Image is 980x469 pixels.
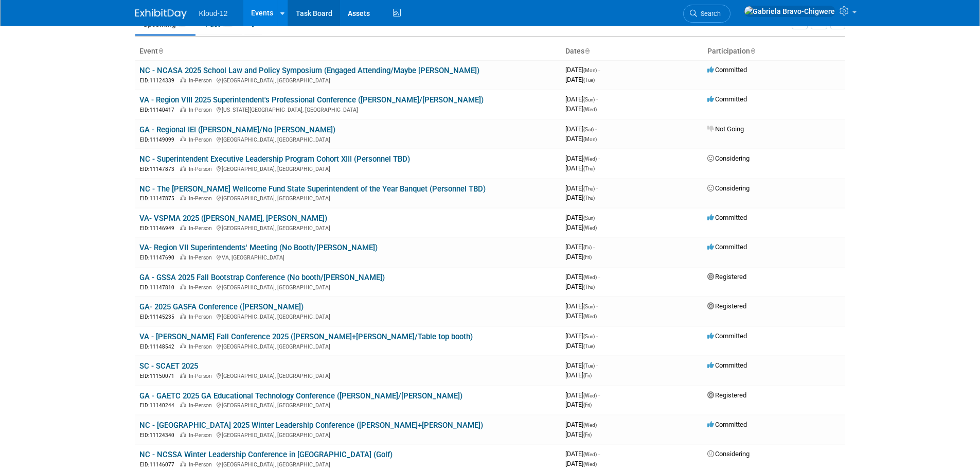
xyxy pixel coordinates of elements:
span: EID: 11124339 [140,78,179,83]
span: (Tue) [583,343,595,349]
span: [DATE] [565,450,600,458]
div: [GEOGRAPHIC_DATA], [GEOGRAPHIC_DATA] [139,312,557,321]
span: In-Person [189,77,215,84]
span: [DATE] [565,371,592,379]
div: [US_STATE][GEOGRAPHIC_DATA], [GEOGRAPHIC_DATA] [139,105,557,114]
th: Dates [561,43,703,60]
div: [GEOGRAPHIC_DATA], [GEOGRAPHIC_DATA] [139,135,557,144]
a: GA - GAETC 2025 GA Educational Technology Conference ([PERSON_NAME]/[PERSON_NAME]) [139,391,462,401]
th: Event [135,43,561,60]
span: [DATE] [565,135,597,143]
span: In-Person [189,284,215,291]
a: NC - [GEOGRAPHIC_DATA] 2025 Winter Leadership Conference ([PERSON_NAME]+[PERSON_NAME]) [139,421,483,430]
a: NC - NCSSA Winter Leadership Conference in [GEOGRAPHIC_DATA] (Golf) [139,450,393,459]
img: In-Person Event [180,402,186,407]
span: (Tue) [583,363,595,369]
span: In-Person [189,314,215,320]
img: In-Person Event [180,432,186,437]
span: Not Going [707,125,744,133]
span: [DATE] [565,105,597,113]
span: Committed [707,214,747,221]
a: Sort by Event Name [158,47,163,55]
span: [DATE] [565,154,600,162]
span: (Wed) [583,107,597,112]
a: GA - Regional IEI ([PERSON_NAME]/No [PERSON_NAME]) [139,125,335,134]
a: NC - NCASA 2025 School Law and Policy Symposium (Engaged Attending/Maybe [PERSON_NAME]) [139,66,479,75]
span: (Wed) [583,314,597,319]
span: - [593,243,595,251]
span: EID: 11147690 [140,255,179,260]
span: - [596,302,598,310]
a: NC - The [PERSON_NAME] Wellcome Fund State Superintendent of the Year Banquet (Personnel TBD) [139,184,486,194]
span: (Sat) [583,127,594,132]
span: EID: 11146077 [140,462,179,467]
img: In-Person Event [180,225,186,230]
span: [DATE] [565,460,597,467]
span: Committed [707,243,747,251]
div: [GEOGRAPHIC_DATA], [GEOGRAPHIC_DATA] [139,371,557,380]
span: In-Person [189,254,215,261]
span: In-Person [189,136,215,143]
span: [DATE] [565,95,598,103]
span: In-Person [189,461,215,468]
span: [DATE] [565,164,595,172]
span: In-Person [189,166,215,172]
span: Committed [707,361,747,369]
img: In-Person Event [180,343,186,349]
div: [GEOGRAPHIC_DATA], [GEOGRAPHIC_DATA] [139,76,557,84]
a: GA - GSSA 2025 Fall Bootstrap Conference (No booth/[PERSON_NAME]) [139,273,385,282]
span: - [596,184,598,192]
img: In-Person Event [180,136,186,142]
span: Search [697,10,721,18]
span: EID: 11148542 [140,344,179,350]
span: [DATE] [565,273,600,281]
span: (Thu) [583,166,595,171]
span: [DATE] [565,214,598,221]
span: [DATE] [565,391,600,399]
span: Registered [707,391,746,399]
div: [GEOGRAPHIC_DATA], [GEOGRAPHIC_DATA] [139,430,557,439]
span: Considering [707,450,750,458]
span: - [596,95,598,103]
span: [DATE] [565,125,597,133]
a: VA - Region VIII 2025 Superintendent's Professional Conference ([PERSON_NAME]/[PERSON_NAME]) [139,95,484,105]
span: Considering [707,154,750,162]
span: - [598,273,600,281]
span: (Fri) [583,245,592,250]
span: Committed [707,421,747,428]
span: [DATE] [565,283,595,290]
span: (Fri) [583,254,592,260]
img: In-Person Event [180,254,186,259]
span: (Wed) [583,225,597,231]
img: ExhibitDay [135,9,187,19]
span: Kloud-12 [199,9,228,18]
span: (Wed) [583,393,597,398]
span: (Mon) [583,136,597,142]
span: (Tue) [583,77,595,83]
a: Search [683,5,730,23]
span: EID: 11140417 [140,107,179,113]
div: [GEOGRAPHIC_DATA], [GEOGRAPHIC_DATA] [139,342,557,351]
a: NC - Superintendent Executive Leadership Program Cohort XIII (Personnel TBD) [139,154,410,164]
span: - [596,361,598,369]
span: (Fri) [583,373,592,378]
span: (Sun) [583,215,595,221]
a: SC - SCAET 2025 [139,361,198,371]
span: EID: 11149099 [140,137,179,143]
span: - [598,421,600,428]
div: [GEOGRAPHIC_DATA], [GEOGRAPHIC_DATA] [139,164,557,173]
span: (Sun) [583,334,595,339]
span: (Wed) [583,274,597,280]
span: EID: 11140244 [140,403,179,408]
a: GA- 2025 GASFA Conference ([PERSON_NAME]) [139,302,304,311]
span: EID: 11147810 [140,285,179,290]
span: - [598,66,600,74]
span: Considering [707,184,750,192]
img: In-Person Event [180,107,186,112]
span: EID: 11145235 [140,314,179,320]
span: In-Person [189,432,215,439]
span: [DATE] [565,302,598,310]
a: VA- VSPMA 2025 ([PERSON_NAME], [PERSON_NAME]) [139,214,327,223]
span: In-Person [189,373,215,379]
span: (Mon) [583,67,597,73]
